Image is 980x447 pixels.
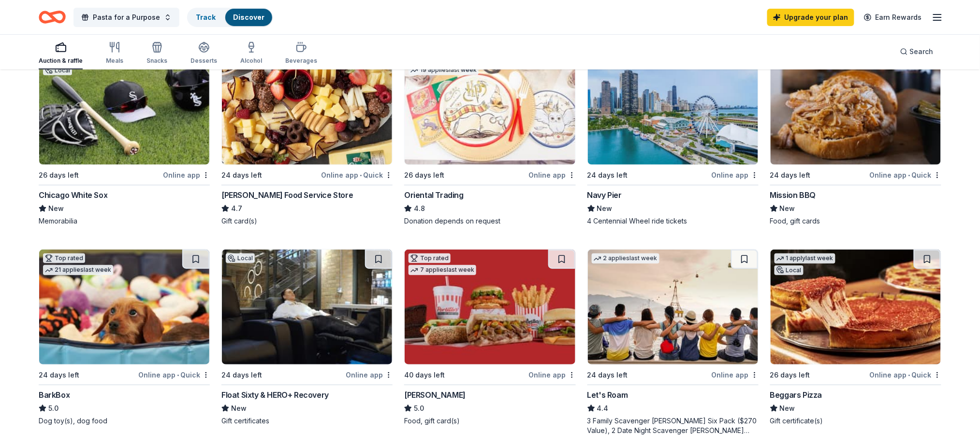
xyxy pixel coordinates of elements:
[405,50,575,165] img: Image for Oriental Trading
[414,203,425,214] span: 4.8
[409,65,479,75] div: 19 applies last week
[221,369,262,381] div: 24 days left
[404,249,575,426] a: Image for Portillo'sTop rated7 applieslast week40 days leftOnline app[PERSON_NAME]5.0Food, gift c...
[404,189,464,201] div: Oriental Trading
[221,49,393,226] a: Image for Gordon Food Service Store3 applieslast week24 days leftOnline app•Quick[PERSON_NAME] Fo...
[285,57,317,65] div: Beverages
[221,189,353,201] div: [PERSON_NAME] Food Service Store
[146,38,167,70] button: Snacks
[73,8,179,27] button: Pasta for a Purpose
[39,49,210,226] a: Image for Chicago White Sox1 applylast weekLocal26 days leftOnline appChicago White SoxNewMemorab...
[588,50,758,165] img: Image for Navy Pier
[592,253,659,264] div: 2 applies last week
[39,369,79,381] div: 24 days left
[190,57,217,65] div: Desserts
[529,369,576,381] div: Online app
[106,57,123,65] div: Meals
[588,250,758,364] img: Image for Let's Roam
[770,169,811,181] div: 24 days left
[404,169,444,181] div: 26 days left
[146,57,167,65] div: Snacks
[858,9,928,26] a: Earn Rewards
[39,189,107,201] div: Chicago White Sox
[870,169,941,181] div: Online app Quick
[190,38,217,70] button: Desserts
[196,13,216,21] a: Track
[404,369,445,381] div: 40 days left
[163,169,210,181] div: Online app
[226,253,255,263] div: Local
[587,416,759,435] div: 3 Family Scavenger [PERSON_NAME] Six Pack ($270 Value), 2 Date Night Scavenger [PERSON_NAME] Two ...
[712,169,759,181] div: Online app
[48,403,59,414] span: 5.0
[587,389,628,401] div: Let's Roam
[775,253,835,264] div: 1 apply last week
[221,389,329,401] div: Float Sixty & HERO+ Recovery
[587,49,759,226] a: Image for Navy PierLocal24 days leftOnline appNavy PierNew4 Centennial Wheel ride tickets
[106,38,123,70] button: Meals
[222,250,392,364] img: Image for Float Sixty & HERO+ Recovery
[910,46,934,57] span: Search
[39,389,70,401] div: BarkBox
[770,249,941,426] a: Image for Beggars Pizza1 applylast weekLocal26 days leftOnline app•QuickBeggars PizzaNewGift cert...
[321,169,393,181] div: Online app Quick
[404,216,575,226] div: Donation depends on request
[780,203,795,214] span: New
[39,249,210,426] a: Image for BarkBoxTop rated21 applieslast week24 days leftOnline app•QuickBarkBox5.0Dog toy(s), do...
[43,253,85,263] div: Top rated
[233,13,264,21] a: Discover
[409,253,451,263] div: Top rated
[770,49,941,226] a: Image for Mission BBQ6 applieslast week24 days leftOnline app•QuickMission BBQNewFood, gift cards
[285,38,317,70] button: Beverages
[39,6,66,28] a: Home
[240,38,262,70] button: Alcohol
[770,389,822,401] div: Beggars Pizza
[414,403,424,414] span: 5.0
[39,169,79,181] div: 26 days left
[404,389,466,401] div: [PERSON_NAME]
[409,265,476,275] div: 7 applies last week
[892,42,941,61] button: Search
[908,371,910,379] span: •
[187,8,273,27] button: TrackDiscover
[597,203,613,214] span: New
[231,203,242,214] span: 4.7
[221,169,262,181] div: 24 days left
[39,216,210,226] div: Memorabilia
[221,416,393,426] div: Gift certificates
[587,216,759,226] div: 4 Centennial Wheel ride tickets
[177,371,179,379] span: •
[222,50,392,165] img: Image for Gordon Food Service Store
[767,9,854,26] a: Upgrade your plan
[93,12,160,23] span: Pasta for a Purpose
[39,416,210,426] div: Dog toy(s), dog food
[43,265,113,275] div: 21 applies last week
[770,416,941,426] div: Gift certificate(s)
[404,416,575,426] div: Food, gift card(s)
[39,57,83,65] div: Auction & raffle
[780,403,795,414] span: New
[771,250,941,364] img: Image for Beggars Pizza
[587,249,759,435] a: Image for Let's Roam2 applieslast week24 days leftOnline appLet's Roam4.43 Family Scavenger [PERS...
[240,57,262,65] div: Alcohol
[405,250,575,364] img: Image for Portillo's
[404,49,575,226] a: Image for Oriental TradingTop rated19 applieslast week26 days leftOnline appOriental Trading4.8Do...
[770,189,816,201] div: Mission BBQ
[360,171,362,179] span: •
[775,265,804,275] div: Local
[231,403,247,414] span: New
[138,369,210,381] div: Online app Quick
[587,189,622,201] div: Navy Pier
[221,216,393,226] div: Gift card(s)
[908,171,910,179] span: •
[770,216,941,226] div: Food, gift cards
[39,250,209,364] img: Image for BarkBox
[597,403,609,414] span: 4.4
[48,203,64,214] span: New
[39,38,83,70] button: Auction & raffle
[346,369,393,381] div: Online app
[587,369,628,381] div: 24 days left
[870,369,941,381] div: Online app Quick
[771,50,941,165] img: Image for Mission BBQ
[221,249,393,426] a: Image for Float Sixty & HERO+ RecoveryLocal24 days leftOnline appFloat Sixty & HERO+ RecoveryNewG...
